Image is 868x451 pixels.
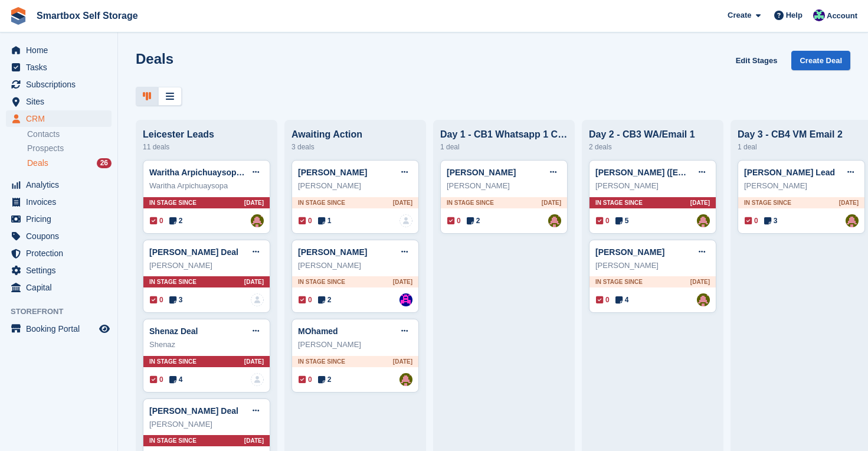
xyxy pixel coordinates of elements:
div: 11 deals [143,140,270,154]
span: In stage since [298,277,345,286]
span: 3 [764,215,778,226]
span: Home [26,42,97,58]
a: menu [6,93,112,110]
span: 2 [318,374,332,385]
a: Smartbox Self Storage [32,6,143,25]
a: menu [6,177,112,193]
div: 1 deal [440,140,568,154]
a: Contacts [27,129,112,140]
span: Help [786,9,803,21]
span: Pricing [26,211,97,227]
span: Booking Portal [26,321,97,337]
span: Protection [26,245,97,262]
span: In stage since [149,198,196,207]
a: menu [6,245,112,262]
span: Prospects [27,143,64,154]
div: [PERSON_NAME] [744,180,859,192]
a: [PERSON_NAME] Deal [149,406,238,416]
span: In stage since [298,198,345,207]
span: 0 [299,295,312,305]
div: 1 deal [738,140,865,154]
div: [PERSON_NAME] [298,180,412,192]
div: Waritha Arpichuaysopa [149,180,264,192]
a: [PERSON_NAME] [595,247,664,257]
span: Account [827,10,857,22]
a: Edit Stages [731,51,782,70]
a: deal-assignee-blank [399,214,412,227]
span: 2 [467,215,480,226]
span: [DATE] [690,277,710,286]
a: Create Deal [791,51,850,70]
span: 0 [150,374,163,385]
span: [DATE] [244,277,264,286]
a: Waritha Arpichuaysopa Deal [149,168,261,177]
span: Create [728,9,751,21]
a: menu [6,228,112,244]
div: [PERSON_NAME] [149,419,264,430]
span: 3 [169,295,183,305]
span: 0 [447,215,461,226]
div: [PERSON_NAME] [595,260,710,272]
a: menu [6,194,112,210]
img: deal-assignee-blank [251,373,264,386]
span: [DATE] [393,277,412,286]
img: Sam Austin [399,293,412,306]
span: In stage since [149,277,196,286]
span: In stage since [149,357,196,366]
span: In stage since [149,436,196,445]
span: Storefront [11,306,117,318]
img: deal-assignee-blank [251,293,264,306]
span: Invoices [26,194,97,210]
a: Alex Selenitsas [697,293,710,306]
span: In stage since [595,198,643,207]
a: MOhamed [298,326,338,336]
span: 0 [299,374,312,385]
span: 1 [318,215,332,226]
img: Alex Selenitsas [548,214,561,227]
div: [PERSON_NAME] [149,260,264,272]
span: Subscriptions [26,76,97,93]
span: 0 [150,215,163,226]
div: Day 3 - CB4 VM Email 2 [738,129,865,140]
span: 0 [150,295,163,305]
span: Analytics [26,177,97,193]
a: Preview store [97,322,112,336]
span: 2 [169,215,183,226]
a: Deals 26 [27,157,112,169]
a: menu [6,42,112,58]
img: Alex Selenitsas [697,214,710,227]
div: Day 1 - CB1 Whatsapp 1 CB2 [440,129,568,140]
a: menu [6,279,112,296]
img: Roger Canham [813,9,825,21]
span: 0 [745,215,758,226]
a: menu [6,59,112,76]
span: 2 [318,295,332,305]
span: Coupons [26,228,97,244]
div: 26 [97,158,112,168]
span: Capital [26,279,97,296]
a: menu [6,76,112,93]
span: [DATE] [839,198,859,207]
div: Shenaz [149,339,264,351]
div: Day 2 - CB3 WA/Email 1 [589,129,716,140]
div: Awaiting Action [291,129,419,140]
span: Deals [27,158,48,169]
span: 4 [169,374,183,385]
span: Sites [26,93,97,110]
a: menu [6,110,112,127]
a: [PERSON_NAME] Deal [149,247,238,257]
a: Alex Selenitsas [399,373,412,386]
span: 0 [596,215,610,226]
span: 5 [615,215,629,226]
span: 0 [299,215,312,226]
img: stora-icon-8386f47178a22dfd0bd8f6a31ec36ba5ce8667c1dd55bd0f319d3a0aa187defe.svg [9,7,27,25]
span: 0 [596,295,610,305]
a: [PERSON_NAME] [447,168,516,177]
div: 3 deals [291,140,419,154]
span: Settings [26,262,97,279]
a: [PERSON_NAME] ([EMAIL_ADDRESS][DOMAIN_NAME]) Deal [595,168,836,177]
